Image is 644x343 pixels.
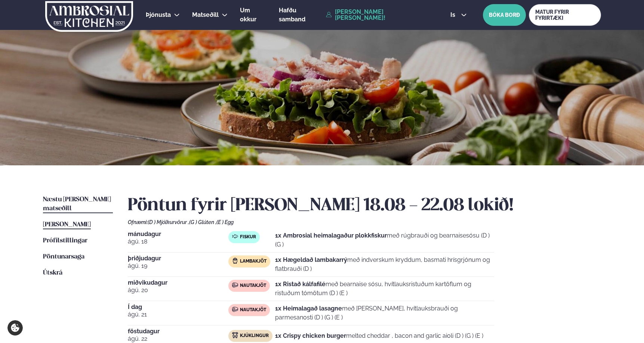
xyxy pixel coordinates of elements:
p: með [PERSON_NAME], hvítlauksbrauði og parmesanosti (D ) (G ) (E ) [275,304,494,322]
span: (E ) Egg [216,219,234,225]
span: Prófílstillingar [43,238,87,244]
strong: 1x Heimalagað lasagne [275,305,342,312]
a: Pöntunarsaga [43,252,84,261]
span: is [450,12,457,18]
img: chicken.svg [232,332,238,338]
a: Prófílstillingar [43,236,87,245]
span: föstudagur [128,328,228,334]
img: Lamb.svg [232,258,238,264]
span: Útskrá [43,270,62,276]
h2: Pöntun fyrir [PERSON_NAME] 18.08 - 22.08 lokið! [128,195,601,216]
strong: 1x Ambrosial heimalagaður plokkfiskur [275,232,387,239]
a: Um okkur [240,6,266,24]
a: [PERSON_NAME] [PERSON_NAME]! [326,9,433,21]
span: ágú. 21 [128,310,228,319]
span: Næstu [PERSON_NAME] matseðill [43,196,111,212]
img: logo [44,1,134,32]
span: Pöntunarsaga [43,254,84,260]
strong: 1x Ristað kálfafilé [275,281,326,288]
span: Lambakjöt [240,258,266,264]
img: beef.svg [232,282,238,288]
span: ágú. 20 [128,286,228,295]
button: BÓKA BORÐ [483,4,526,26]
span: Nautakjöt [240,307,266,313]
p: með indverskum kryddum, basmati hrísgrjónum og flatbrauði (D ) [275,255,494,273]
a: Cookie settings [7,320,23,336]
span: þriðjudagur [128,255,228,261]
span: Nautakjöt [240,283,266,289]
p: melted cheddar , bacon and garlic aioli (D ) (G ) (E ) [275,331,483,340]
img: beef.svg [232,306,238,312]
a: Þjónusta [146,10,171,19]
a: Útskrá [43,269,62,278]
strong: 1x Hægeldað lambakarrý [275,256,347,263]
span: (D ) Mjólkurvörur , [148,219,189,225]
p: með bearnaise sósu, hvítlauksristuðum kartöflum og ristuðum tómötum (D ) (E ) [275,280,494,298]
strong: 1x Crispy chicken burger [275,332,346,339]
span: (G ) Glúten , [189,219,216,225]
span: ágú. 19 [128,261,228,270]
a: Hafðu samband [279,6,322,24]
img: fish.svg [232,233,238,239]
a: MATUR FYRIR FYRIRTÆKI [529,4,601,26]
span: Hafðu samband [279,7,305,23]
p: með rúgbrauði og bearnaisesósu (D ) (G ) [275,231,494,249]
span: miðvikudagur [128,280,228,286]
span: mánudagur [128,231,228,237]
span: Þjónusta [146,11,171,18]
a: [PERSON_NAME] [43,220,91,229]
div: Ofnæmi: [128,219,601,225]
span: Matseðill [192,11,219,18]
span: Kjúklingur [240,333,269,339]
span: Fiskur [240,234,256,240]
span: ágú. 18 [128,237,228,246]
span: Í dag [128,304,228,310]
a: Matseðill [192,10,219,19]
a: Næstu [PERSON_NAME] matseðill [43,195,113,213]
span: Um okkur [240,7,256,23]
button: is [444,12,472,18]
span: [PERSON_NAME] [43,221,91,228]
